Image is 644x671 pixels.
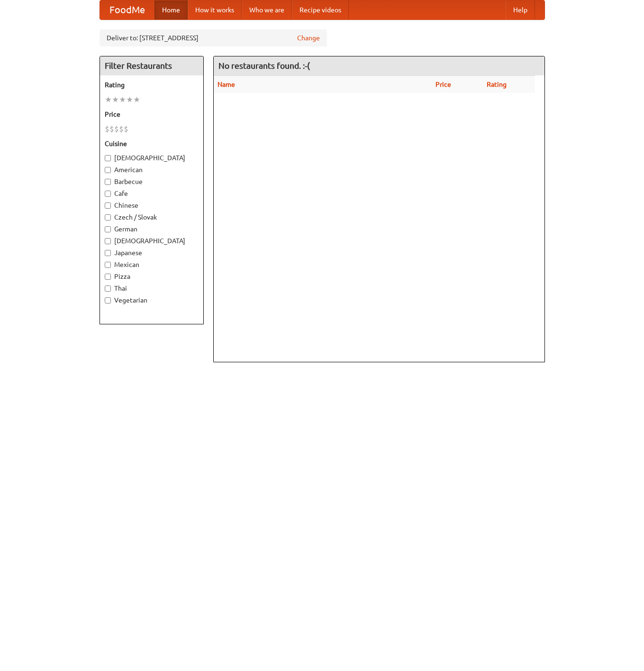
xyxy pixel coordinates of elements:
[112,94,119,105] li: ★
[105,295,199,305] label: Vegetarian
[105,248,199,257] label: Japanese
[105,226,111,232] input: German
[105,191,111,197] input: Cafe
[506,0,535,19] a: Help
[105,94,112,105] li: ★
[105,201,199,210] label: Chinese
[105,80,199,90] h5: Rating
[109,124,114,134] li: $
[188,0,242,19] a: How it works
[105,285,111,292] input: Thai
[105,262,111,268] input: Mexican
[105,153,199,163] label: [DEMOGRAPHIC_DATA]
[105,272,199,281] label: Pizza
[487,81,507,88] a: Rating
[100,0,154,19] a: FoodMe
[105,124,109,134] li: $
[105,274,111,280] input: Pizza
[105,139,199,148] h5: Cuisine
[105,189,199,198] label: Cafe
[105,297,111,303] input: Vegetarian
[105,214,111,221] input: Czech / Slovak
[100,56,203,75] h4: Filter Restaurants
[114,124,119,134] li: $
[126,94,133,105] li: ★
[105,236,199,246] label: [DEMOGRAPHIC_DATA]
[119,94,126,105] li: ★
[105,165,199,175] label: American
[100,29,327,46] div: Deliver to: [STREET_ADDRESS]
[105,167,111,173] input: American
[105,224,199,234] label: German
[105,260,199,269] label: Mexican
[297,33,320,43] a: Change
[435,81,451,88] a: Price
[105,177,199,186] label: Barbecue
[292,0,349,19] a: Recipe videos
[105,250,111,256] input: Japanese
[105,238,111,244] input: [DEMOGRAPHIC_DATA]
[105,212,199,222] label: Czech / Slovak
[218,61,310,70] ng-pluralize: No restaurants found. :-(
[105,179,111,185] input: Barbecue
[242,0,292,19] a: Who we are
[124,124,128,134] li: $
[119,124,124,134] li: $
[105,284,199,293] label: Thai
[218,81,235,88] a: Name
[133,94,140,105] li: ★
[105,155,111,161] input: [DEMOGRAPHIC_DATA]
[105,110,199,119] h5: Price
[105,202,111,209] input: Chinese
[154,0,188,19] a: Home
